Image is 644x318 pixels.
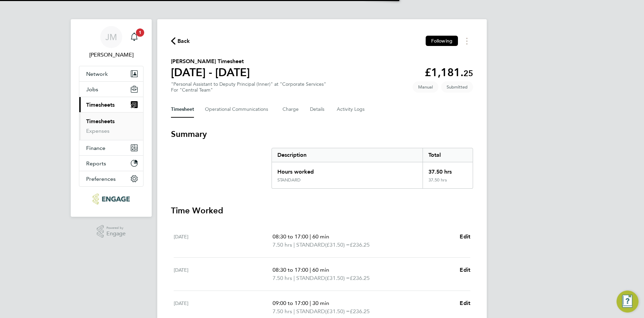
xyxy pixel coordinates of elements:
[423,177,473,188] div: 37.50 hrs
[277,177,301,183] div: STANDARD
[272,148,423,162] div: Description
[86,128,110,134] a: Expenses
[294,242,295,248] span: |
[177,37,190,45] span: Back
[310,300,311,306] span: |
[86,145,105,151] span: Finance
[350,242,370,248] span: £236.25
[312,233,329,240] span: 60 min
[171,87,326,93] div: For "Central Team"
[86,176,116,182] span: Preferences
[441,81,473,93] span: This timesheet is Submitted.
[106,231,126,237] span: Engage
[171,129,473,140] h3: Summary
[79,26,143,59] a: JM[PERSON_NAME]
[86,71,108,77] span: Network
[312,300,329,306] span: 30 min
[350,308,370,315] span: £236.25
[460,299,470,307] a: Edit
[294,275,295,281] span: |
[296,241,325,249] span: STANDARD
[174,266,273,282] div: [DATE]
[296,307,325,316] span: STANDARD
[423,162,473,177] div: 37.50 hrs
[171,57,250,66] h2: [PERSON_NAME] Timesheet
[273,233,308,240] span: 08:30 to 17:00
[337,101,366,118] button: Activity Logs
[71,19,152,217] nav: Main navigation
[127,26,141,48] a: 1
[273,242,292,248] span: 7.50 hrs
[79,82,143,97] button: Jobs
[79,66,143,81] button: Network
[294,308,295,315] span: |
[460,267,470,273] span: Edit
[79,171,143,186] button: Preferences
[93,193,129,204] img: ncclondon-logo-retina.png
[86,102,115,108] span: Timesheets
[426,36,458,46] button: Following
[205,101,272,118] button: Operational Communications
[273,275,292,281] span: 7.50 hrs
[171,37,190,45] button: Back
[460,233,470,241] a: Edit
[431,38,452,44] span: Following
[283,101,299,118] button: Charge
[310,101,326,118] button: Details
[312,267,329,273] span: 60 min
[617,291,639,313] button: Engage Resource Center
[106,225,126,231] span: Powered by
[413,81,438,93] span: This timesheet was manually created.
[174,299,273,316] div: [DATE]
[272,162,423,177] div: Hours worked
[310,267,311,273] span: |
[273,300,308,306] span: 09:00 to 17:00
[79,156,143,171] button: Reports
[79,193,143,204] a: Go to home page
[136,28,144,37] span: 1
[171,66,250,79] h1: [DATE] - [DATE]
[310,233,311,240] span: |
[460,233,470,240] span: Edit
[79,140,143,155] button: Finance
[86,160,106,167] span: Reports
[425,66,473,79] app-decimal: £1,181.
[325,275,350,281] span: (£31.50) =
[86,118,115,125] a: Timesheets
[461,36,473,46] button: Timesheets Menu
[460,300,470,306] span: Edit
[79,97,143,112] button: Timesheets
[171,205,473,216] h3: Time Worked
[171,81,326,93] div: "Personal Assistant to Deputy Principal (Inner)" at "Corporate Services"
[423,148,473,162] div: Total
[79,112,143,140] div: Timesheets
[350,275,370,281] span: £236.25
[86,86,98,93] span: Jobs
[463,68,473,78] span: 25
[97,225,126,238] a: Powered byEngage
[171,101,194,118] button: Timesheet
[296,274,325,282] span: STANDARD
[325,308,350,315] span: (£31.50) =
[174,233,273,249] div: [DATE]
[273,308,292,315] span: 7.50 hrs
[273,267,308,273] span: 08:30 to 17:00
[460,266,470,274] a: Edit
[105,33,117,42] span: JM
[272,148,473,189] div: Summary
[79,51,143,59] span: Jacqueline Mitchell
[325,242,350,248] span: (£31.50) =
